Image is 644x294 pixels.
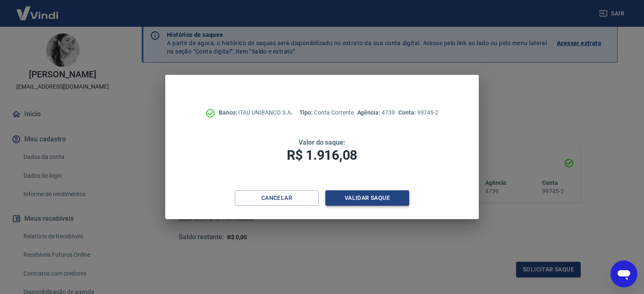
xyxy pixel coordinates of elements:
[219,109,239,116] span: Banco:
[299,138,345,146] span: Valor do saque:
[357,109,382,116] span: Agência:
[325,190,409,206] button: Validar saque
[398,108,439,117] p: 99745-2
[299,108,354,117] p: Conta Corrente
[299,109,314,116] span: Tipo:
[357,108,395,117] p: 4739
[235,190,319,206] button: Cancelar
[398,109,417,116] span: Conta:
[287,147,357,163] span: R$ 1.916,08
[610,261,637,287] iframe: Botão para abrir a janela de mensagens
[219,108,293,117] p: ITAÚ UNIBANCO S.A.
